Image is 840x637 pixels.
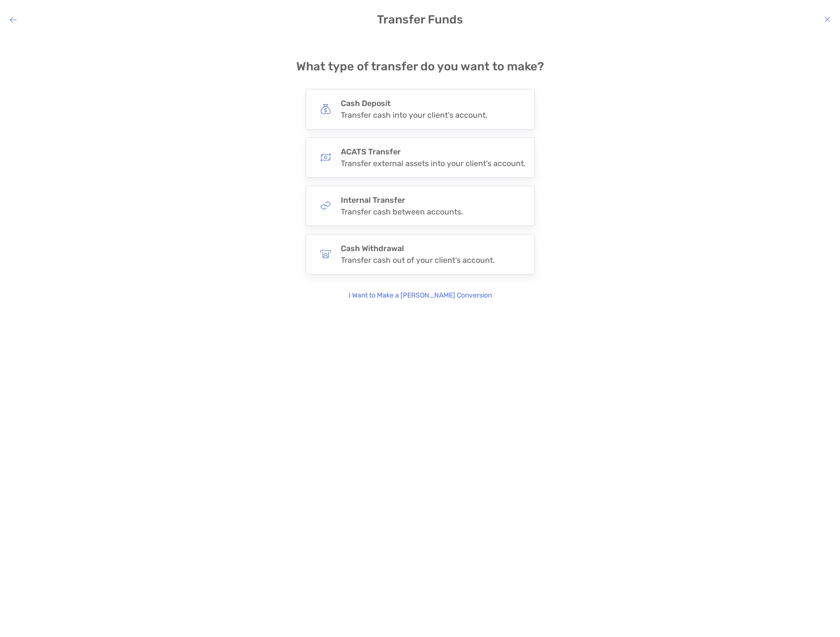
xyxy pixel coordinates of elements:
[341,110,487,120] div: Transfer cash into your client's account.
[341,207,463,216] div: Transfer cash between accounts.
[349,290,492,301] p: I Want to Make a [PERSON_NAME] Conversion
[320,200,331,211] img: button icon
[296,60,544,73] h4: What type of transfer do you want to make?
[320,104,331,114] img: button icon
[320,152,331,163] img: button icon
[341,147,526,156] h4: ACATS Transfer
[341,159,526,168] div: Transfer external assets into your client's account.
[341,99,487,108] h4: Cash Deposit
[341,195,463,205] h4: Internal Transfer
[320,249,331,259] img: button icon
[341,255,495,265] div: Transfer cash out of your client's account.
[341,244,495,253] h4: Cash Withdrawal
